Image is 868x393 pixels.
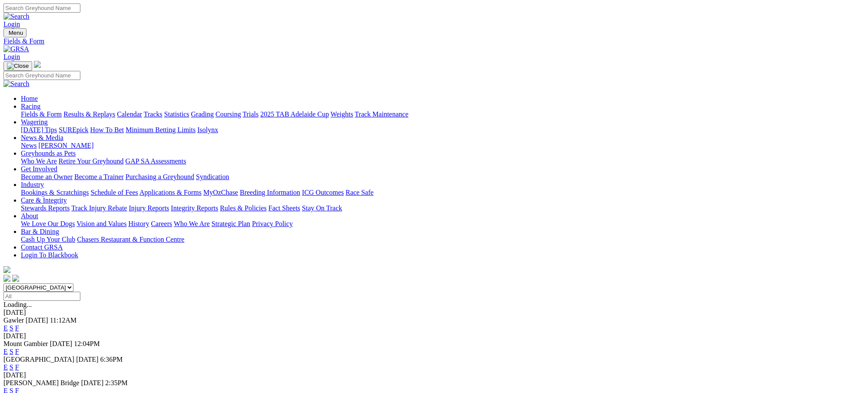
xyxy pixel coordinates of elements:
a: Wagering [21,118,48,126]
a: Who We Are [21,157,57,165]
a: ICG Outcomes [302,189,344,196]
a: Bar & Dining [21,228,59,235]
a: Login To Blackbook [21,251,78,259]
div: News & Media [21,142,865,150]
span: [DATE] [81,379,104,386]
div: [DATE] [3,309,865,316]
span: [PERSON_NAME] Bridge [3,379,80,386]
img: Close [7,63,29,70]
a: E [3,363,8,371]
span: [GEOGRAPHIC_DATA] [3,356,74,363]
a: Greyhounds as Pets [21,150,76,157]
a: GAP SA Assessments [126,157,186,165]
div: [DATE] [3,332,865,340]
a: Strategic Plan [212,220,250,227]
img: logo-grsa-white.png [34,61,41,68]
span: Menu [9,30,23,36]
a: Racing [21,103,40,110]
a: Tracks [144,110,162,118]
a: F [15,324,19,332]
div: About [21,220,865,228]
a: About [21,212,38,220]
span: Gawler [3,316,24,324]
span: 12:04PM [74,340,100,347]
a: Who We Are [174,220,210,227]
div: [DATE] [3,371,865,379]
a: S [10,363,13,371]
a: E [3,348,8,355]
div: Bar & Dining [21,236,865,243]
a: Track Injury Rebate [71,204,127,212]
a: Stay On Track [302,204,342,212]
a: How To Bet [90,126,124,133]
a: E [3,324,8,332]
div: Industry [21,189,865,196]
input: Select date [3,292,80,301]
div: Care & Integrity [21,204,865,212]
a: Home [21,95,38,102]
a: Grading [191,110,214,118]
a: Get Involved [21,165,57,173]
a: Calendar [117,110,142,118]
a: Privacy Policy [252,220,293,227]
a: Trials [242,110,258,118]
a: History [128,220,149,227]
img: logo-grsa-white.png [3,266,10,273]
a: Careers [151,220,172,227]
span: [DATE] [26,316,48,324]
span: Loading... [3,301,32,308]
a: Injury Reports [129,204,169,212]
a: Statistics [164,110,189,118]
img: twitter.svg [12,275,19,282]
a: Chasers Restaurant & Function Centre [77,236,184,243]
a: [PERSON_NAME] [38,142,93,149]
a: Rules & Policies [220,204,267,212]
a: Retire Your Greyhound [59,157,124,165]
a: Results & Replays [63,110,115,118]
a: Login [3,53,20,60]
button: Toggle navigation [3,28,27,37]
a: Syndication [196,173,229,180]
a: Coursing [215,110,241,118]
a: Fact Sheets [268,204,300,212]
a: Cash Up Your Club [21,236,75,243]
a: Become a Trainer [74,173,124,180]
span: [DATE] [76,356,99,363]
a: News & Media [21,134,63,141]
img: facebook.svg [3,275,10,282]
a: Applications & Forms [139,189,202,196]
a: Weights [331,110,353,118]
span: 6:36PM [100,356,123,363]
a: [DATE] Tips [21,126,57,133]
a: Track Maintenance [355,110,408,118]
a: Fields & Form [21,110,62,118]
a: Minimum Betting Limits [126,126,195,133]
a: Become an Owner [21,173,73,180]
a: Integrity Reports [171,204,218,212]
a: 2025 TAB Adelaide Cup [260,110,329,118]
a: Schedule of Fees [90,189,138,196]
div: Get Involved [21,173,865,181]
a: SUREpick [59,126,88,133]
a: Bookings & Scratchings [21,189,89,196]
a: MyOzChase [203,189,238,196]
div: Wagering [21,126,865,134]
a: Vision and Values [76,220,126,227]
a: Stewards Reports [21,204,70,212]
a: Industry [21,181,44,188]
a: S [10,324,13,332]
img: Search [3,13,30,20]
a: Isolynx [197,126,218,133]
span: 2:35PM [105,379,128,386]
div: Greyhounds as Pets [21,157,865,165]
a: Race Safe [345,189,373,196]
a: Login [3,20,20,28]
a: Contact GRSA [21,243,63,251]
a: F [15,348,19,355]
input: Search [3,71,80,80]
a: Care & Integrity [21,196,67,204]
a: Breeding Information [240,189,300,196]
span: Mount Gambier [3,340,48,347]
input: Search [3,3,80,13]
img: GRSA [3,45,29,53]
